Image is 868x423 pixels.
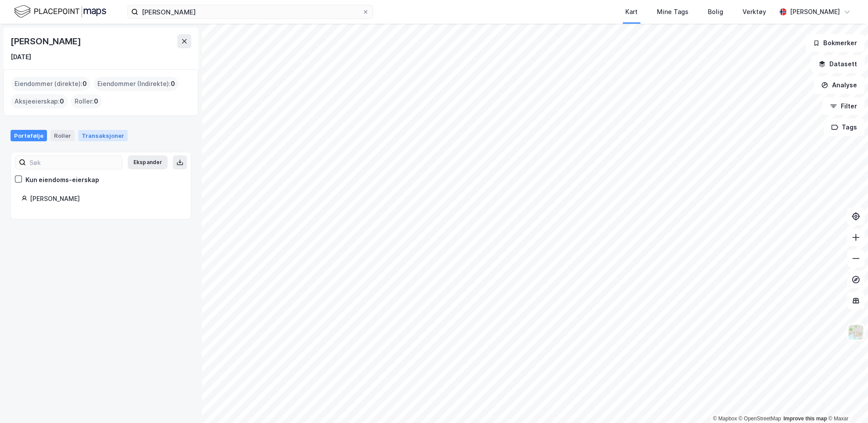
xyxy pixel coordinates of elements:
[11,34,82,48] div: [PERSON_NAME]
[708,7,723,17] div: Bolig
[94,96,98,107] span: 0
[138,5,362,18] input: Søk på adresse, matrikkel, gårdeiere, leietakere eller personer
[657,7,689,17] div: Mine Tags
[94,77,179,91] div: Eiendommer (Indirekte) :
[824,381,868,423] iframe: Chat Widget
[822,97,864,115] button: Filter
[11,130,47,141] div: Portefølje
[60,96,64,107] span: 0
[14,4,106,19] img: logo.f888ab2527a4732fd821a326f86c7f29.svg
[814,76,864,94] button: Analyse
[713,416,737,422] a: Mapbox
[71,94,102,108] div: Roller :
[805,34,864,52] button: Bokmerker
[30,194,180,204] div: [PERSON_NAME]
[824,118,864,136] button: Tags
[50,130,75,141] div: Roller
[783,416,827,422] a: Improve this map
[11,94,68,108] div: Aksjeeierskap :
[25,175,99,185] div: Kun eiendoms-eierskap
[739,416,781,422] a: OpenStreetMap
[790,7,840,17] div: [PERSON_NAME]
[26,156,122,169] input: Søk
[824,381,868,423] div: Kontrollprogram for chat
[128,155,168,169] button: Ekspander
[811,55,864,73] button: Datasett
[82,79,87,89] span: 0
[171,79,175,89] span: 0
[847,324,864,341] img: Z
[625,7,638,17] div: Kart
[78,130,128,141] div: Transaksjoner
[742,7,766,17] div: Verktøy
[11,77,90,91] div: Eiendommer (direkte) :
[11,52,31,62] div: [DATE]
